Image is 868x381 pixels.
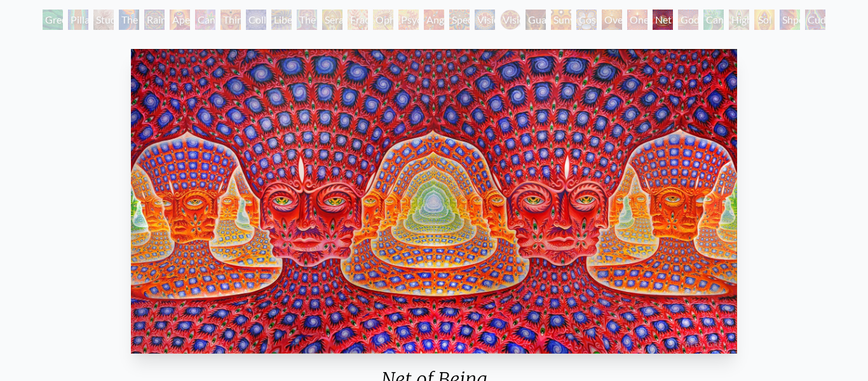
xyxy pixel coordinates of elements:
[526,10,546,30] div: Guardian of Infinite Vision
[144,10,165,30] div: Rainbow Eye Ripple
[551,10,571,30] div: Sunyata
[424,10,444,30] div: Angel Skin
[678,10,698,30] div: Godself
[93,10,114,30] div: Study for the Great Turn
[373,10,393,30] div: Ophanic Eyelash
[703,10,724,30] div: Cannafist
[348,10,368,30] div: Fractal Eyes
[627,10,648,30] div: One
[754,10,775,30] div: Sol Invictus
[449,10,470,30] div: Spectral Lotus
[576,10,597,30] div: Cosmic Elf
[653,10,673,30] div: Net of Being
[780,10,800,30] div: Shpongled
[602,10,622,30] div: Oversoul
[805,10,825,30] div: Cuddle
[500,10,520,30] div: Vision [PERSON_NAME]
[398,10,419,30] div: Psychomicrograph of a Fractal Paisley Cherub Feather Tip
[68,10,88,30] div: Pillar of Awareness
[195,10,215,30] div: Cannabis Sutra
[170,10,190,30] div: Aperture
[43,10,63,30] div: Green Hand
[220,10,241,30] div: Third Eye Tears of Joy
[729,10,749,30] div: Higher Vision
[475,10,495,30] div: Vision Crystal
[322,10,342,30] div: Seraphic Transport Docking on the Third Eye
[131,49,737,354] img: Net-of-Being-2021-Alex-Grey-watermarked.jpeg
[271,10,292,30] div: Liberation Through Seeing
[119,10,139,30] div: The Torch
[246,10,266,30] div: Collective Vision
[297,10,317,30] div: The Seer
